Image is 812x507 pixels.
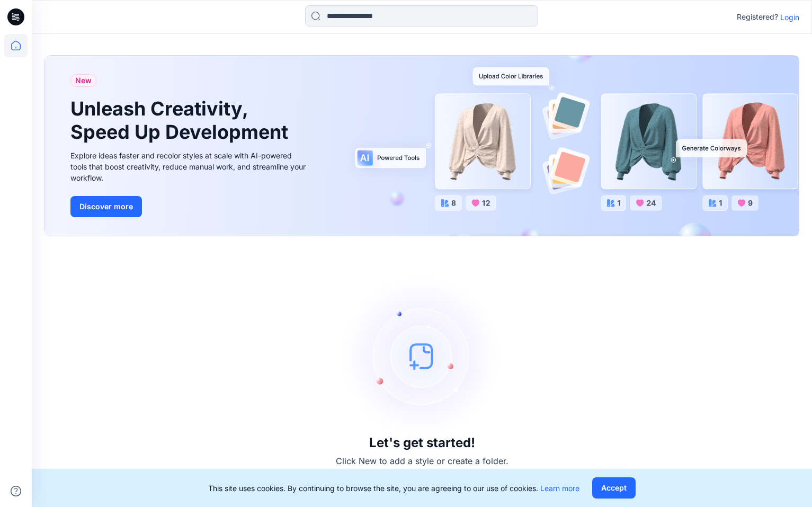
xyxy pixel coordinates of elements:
a: Discover more [70,196,309,217]
button: Discover more [70,196,142,217]
img: empty-state-image.svg [343,277,502,435]
h1: Unleash Creativity, Speed Up Development [70,97,293,143]
p: This site uses cookies. By continuing to browse the site, you are agreeing to our use of cookies. [208,483,579,494]
p: Registered? [737,11,778,23]
button: Accept [592,477,636,499]
a: Learn more [540,484,579,493]
span: New [75,74,92,87]
p: Click New to add a style or create a folder. [336,455,508,467]
div: Explore ideas faster and recolor styles at scale with AI-powered tools that boost creativity, red... [70,150,309,183]
p: Login [780,12,799,23]
h3: Let's get started! [369,435,475,450]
